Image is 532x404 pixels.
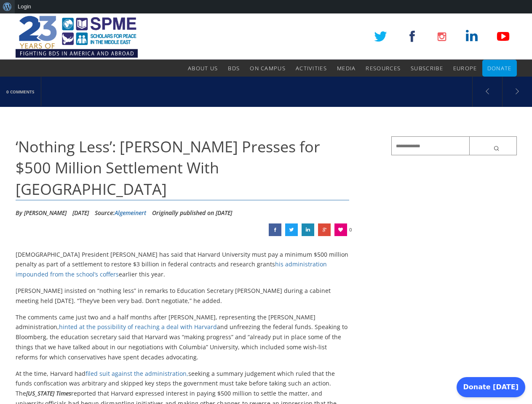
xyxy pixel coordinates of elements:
[250,64,286,72] span: On Campus
[72,207,89,219] li: [DATE]
[16,312,350,362] p: The comments came just two and a half months after [PERSON_NAME], representing the [PERSON_NAME] ...
[453,60,477,77] a: Europe
[26,389,71,397] em: [US_STATE] Times
[302,223,314,236] a: ‘Nothing Less’: Trump Presses for $500 Million Settlement With Harvard University
[337,64,356,72] span: Media
[95,207,146,219] div: Source:
[487,60,512,77] a: Donate
[487,64,512,72] span: Donate
[285,223,298,236] a: ‘Nothing Less’: Trump Presses for $500 Million Settlement With Harvard University
[366,64,401,72] span: Resources
[16,13,138,60] img: SPME
[411,64,443,72] span: Subscribe
[269,223,281,236] a: ‘Nothing Less’: Trump Presses for $500 Million Settlement With Harvard University
[318,223,331,236] a: ‘Nothing Less’: Trump Presses for $500 Million Settlement With Harvard University
[115,209,146,217] a: Algemeinert
[228,64,240,72] span: BDS
[349,223,352,236] span: 0
[453,64,477,72] span: Europe
[86,369,188,377] a: filed suit against the administration,
[366,60,401,77] a: Resources
[296,64,327,72] span: Activities
[250,60,286,77] a: On Campus
[228,60,240,77] a: BDS
[188,64,218,72] span: About Us
[16,286,350,306] p: [PERSON_NAME] insisted on “nothing less” in remarks to Education Secretary [PERSON_NAME] during a...
[16,136,320,199] span: ‘Nothing Less’: [PERSON_NAME] Presses for $500 Million Settlement With [GEOGRAPHIC_DATA]
[411,60,443,77] a: Subscribe
[152,207,232,219] li: Originally published on [DATE]
[296,60,327,77] a: Activities
[16,207,67,219] li: By [PERSON_NAME]
[337,60,356,77] a: Media
[59,323,217,331] a: hinted at the possibility of reaching a deal with Harvard
[188,60,218,77] a: About Us
[16,250,350,279] p: [DEMOGRAPHIC_DATA] President [PERSON_NAME] has said that Harvard University must pay a minimum $5...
